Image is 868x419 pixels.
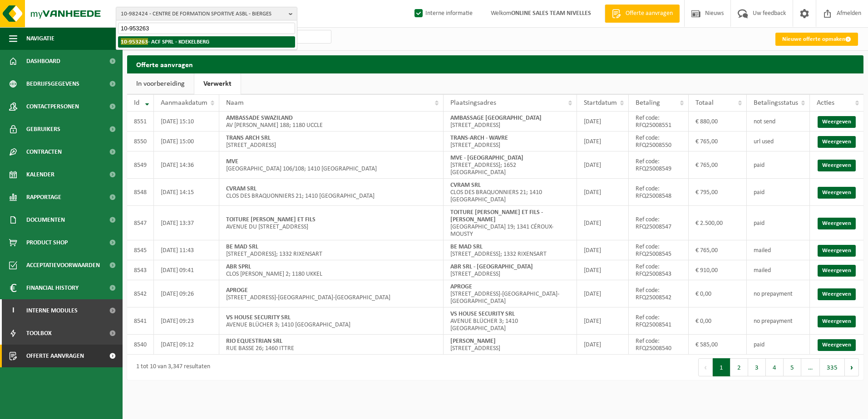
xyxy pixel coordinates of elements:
[26,322,52,345] span: Toolbox
[226,99,244,107] span: Naam
[450,209,543,223] strong: TOITURE [PERSON_NAME] ET FILS - [PERSON_NAME]
[26,73,79,95] span: Bedrijfsgegevens
[629,179,688,206] td: Ref code: RFQ25008548
[450,182,481,189] strong: CVRAM SRL
[845,358,859,376] button: Next
[154,179,219,206] td: [DATE] 14:15
[134,99,139,107] span: Id
[754,118,775,125] span: not send
[577,132,629,151] td: [DATE]
[154,112,219,132] td: [DATE] 15:10
[219,260,444,280] td: CLOS [PERSON_NAME] 2; 1180 UKKEL
[754,162,764,169] span: paid
[9,299,17,322] span: I
[127,132,154,151] td: 8550
[754,267,771,274] span: mailed
[450,263,533,270] strong: ABR SRL - [GEOGRAPHIC_DATA]
[577,151,629,179] td: [DATE]
[154,307,219,335] td: [DATE] 09:23
[26,95,79,118] span: Contactpersonen
[444,307,577,335] td: AVENUE BLÜCHER 3; 1410 [GEOGRAPHIC_DATA]
[818,288,856,300] a: Weergeven
[818,116,856,128] a: Weergeven
[754,99,798,107] span: Betalingsstatus
[226,287,248,294] strong: APROGE
[121,7,285,21] span: 10-982424 - CENTRE DE FORMATION SPORTIVE ASBL - BIERGES
[623,9,675,18] span: Offerte aanvragen
[818,187,856,199] a: Weergeven
[629,206,688,240] td: Ref code: RFQ25008547
[817,99,834,107] span: Acties
[818,339,856,351] a: Weergeven
[226,158,238,165] strong: MVE
[748,358,766,376] button: 3
[818,316,856,327] a: Weergeven
[154,280,219,307] td: [DATE] 09:26
[127,240,154,260] td: 8545
[26,118,60,141] span: Gebruikers
[413,7,473,20] label: Interne informatie
[444,132,577,151] td: [STREET_ADDRESS]
[775,33,858,46] a: Nieuwe offerte opmaken
[127,206,154,240] td: 8547
[754,220,764,227] span: paid
[689,307,747,335] td: € 0,00
[127,55,863,73] h2: Offerte aanvragen
[695,99,714,107] span: Totaal
[766,358,784,376] button: 4
[127,307,154,335] td: 8541
[450,135,508,141] strong: TRANS-ARCH - WAVRE
[577,179,629,206] td: [DATE]
[605,5,680,23] a: Offerte aanvragen
[26,277,79,299] span: Financial History
[154,260,219,280] td: [DATE] 09:41
[26,209,65,231] span: Documenten
[698,358,713,376] button: Previous
[629,240,688,260] td: Ref code: RFQ25008545
[584,99,617,107] span: Startdatum
[26,186,61,209] span: Rapportage
[226,185,256,192] strong: CVRAM SRL
[154,132,219,151] td: [DATE] 15:00
[219,206,444,240] td: AVENUE DU [STREET_ADDRESS]
[713,358,730,376] button: 1
[226,263,251,270] strong: ABR SPRL
[689,179,747,206] td: € 795,00
[226,244,258,250] strong: BE MAD SRL
[818,160,856,171] a: Weergeven
[450,283,472,290] strong: APROGE
[577,335,629,355] td: [DATE]
[577,260,629,280] td: [DATE]
[636,99,660,107] span: Betaling
[219,151,444,179] td: [GEOGRAPHIC_DATA] 106/108; 1410 [GEOGRAPHIC_DATA]
[450,338,496,345] strong: [PERSON_NAME]
[26,163,54,186] span: Kalender
[132,359,210,375] div: 1 tot 10 van 3,347 resultaten
[161,99,207,107] span: Aanmaakdatum
[219,179,444,206] td: CLOS DES BRAQUONNIERS 21; 1410 [GEOGRAPHIC_DATA]
[444,151,577,179] td: [STREET_ADDRESS]; 1652 [GEOGRAPHIC_DATA]
[629,132,688,151] td: Ref code: RFQ25008550
[629,335,688,355] td: Ref code: RFQ25008540
[689,260,747,280] td: € 910,00
[194,73,241,94] a: Verwerkt
[154,151,219,179] td: [DATE] 14:36
[577,307,629,335] td: [DATE]
[444,206,577,240] td: [GEOGRAPHIC_DATA] 19; 1341 CÉROUX-MOUSTY
[801,358,820,376] span: …
[818,136,856,148] a: Weergeven
[577,280,629,307] td: [DATE]
[154,240,219,260] td: [DATE] 11:43
[818,245,856,257] a: Weergeven
[818,218,856,229] a: Weergeven
[629,307,688,335] td: Ref code: RFQ25008541
[226,135,271,141] strong: TRANS ARCH SRL
[577,240,629,260] td: [DATE]
[689,335,747,355] td: € 585,00
[444,335,577,355] td: [STREET_ADDRESS]
[689,240,747,260] td: € 765,00
[444,240,577,260] td: [STREET_ADDRESS]; 1332 RIXENSART
[444,260,577,280] td: [STREET_ADDRESS]
[121,38,209,45] strong: - ACF SPRL - KOEKELBERG
[226,338,282,345] strong: RIO EQUESTRIAN SRL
